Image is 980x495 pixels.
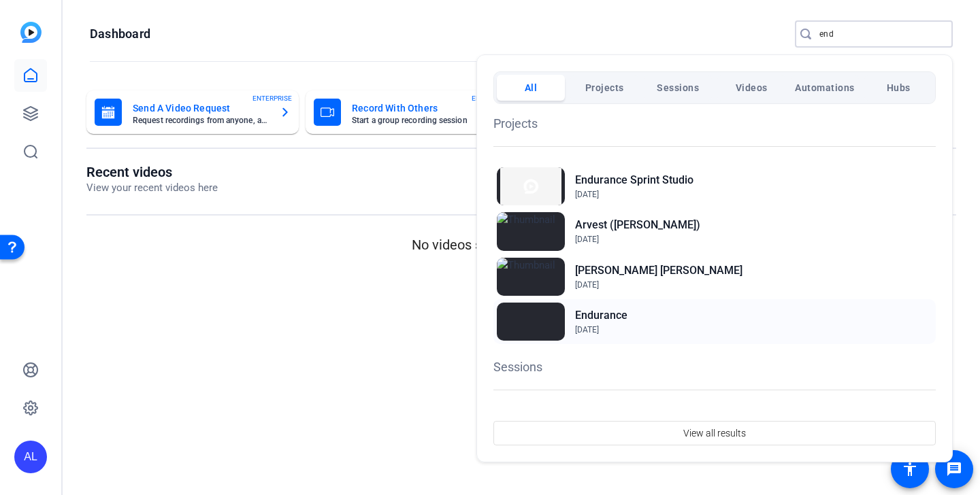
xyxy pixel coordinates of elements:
span: [DATE] [575,280,599,290]
h2: Arvest ([PERSON_NAME]) [575,217,700,233]
span: [DATE] [575,325,599,335]
img: Thumbnail [497,212,565,250]
span: All [525,75,538,100]
img: Thumbnail [497,303,565,341]
button: View all results [493,421,936,445]
h2: [PERSON_NAME] [PERSON_NAME] [575,262,742,279]
img: Thumbnail [497,258,565,296]
span: Hubs [887,75,911,100]
h2: Endurance Sprint Studio [575,172,693,188]
span: [DATE] [575,235,599,244]
span: Automations [795,75,855,100]
h1: Projects [493,114,936,133]
h1: Sessions [493,358,936,376]
span: [DATE] [575,190,599,199]
span: Projects [585,75,624,100]
span: Videos [736,75,768,100]
h2: Endurance [575,307,627,324]
img: Thumbnail [497,167,565,205]
span: View all results [683,420,746,446]
span: Sessions [657,75,699,100]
